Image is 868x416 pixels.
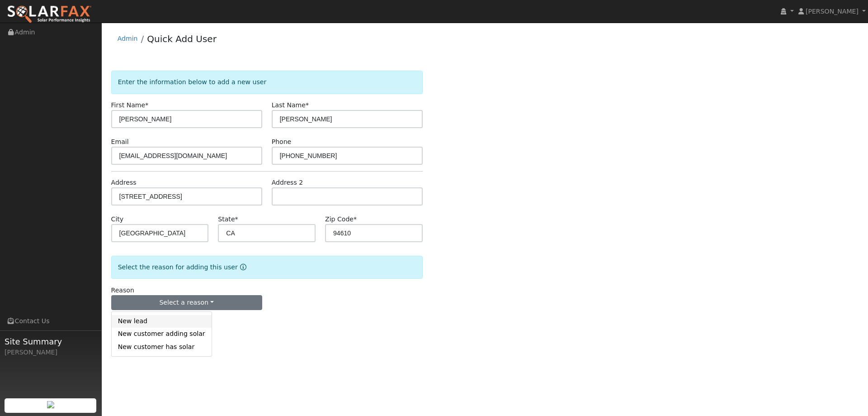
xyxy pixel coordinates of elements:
[47,401,54,408] img: retrieve
[111,178,137,187] label: Address
[806,8,859,15] span: [PERSON_NAME]
[111,256,423,279] div: Select the reason for adding this user
[272,137,292,147] label: Phone
[145,101,148,109] span: Required
[111,215,124,224] label: City
[5,348,97,357] div: [PERSON_NAME]
[7,5,92,24] img: SolarFax
[111,137,129,147] label: Email
[147,33,217,44] a: Quick Add User
[112,328,212,340] a: New customer adding solar
[235,215,238,223] span: Required
[111,71,423,94] div: Enter the information below to add a new user
[112,315,212,328] a: New lead
[354,215,357,223] span: Required
[306,101,309,109] span: Required
[272,100,309,110] label: Last Name
[118,35,138,42] a: Admin
[272,178,303,187] label: Address 2
[111,286,134,295] label: Reason
[238,263,246,271] a: Reason for new user
[111,100,149,110] label: First Name
[111,295,262,311] button: Select a reason
[112,340,212,353] a: New customer has solar
[5,335,97,348] span: Site Summary
[325,215,357,224] label: Zip Code
[218,215,238,224] label: State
